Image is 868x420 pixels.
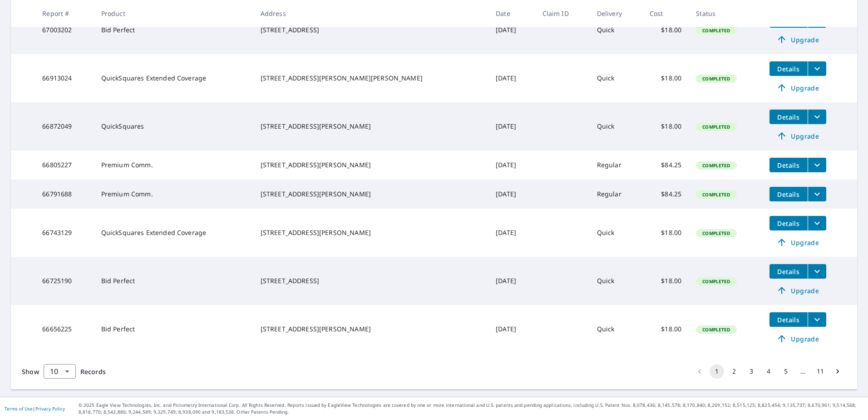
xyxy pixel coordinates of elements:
[775,161,802,170] span: Details
[35,209,94,257] td: 66743129
[769,264,808,279] button: detailsBtn-66725190
[769,187,808,201] button: detailsBtn-66791688
[261,160,481,170] div: [STREET_ADDRESS][PERSON_NAME]
[808,264,826,279] button: filesDropdownBtn-66725190
[590,54,642,102] td: Quick
[261,228,481,237] div: [STREET_ADDRESS][PERSON_NAME]
[813,364,828,379] button: Go to page 11
[769,80,826,95] a: Upgrade
[35,150,94,180] td: 66805227
[80,367,106,376] span: Records
[642,150,689,180] td: $84.25
[488,102,535,150] td: [DATE]
[488,180,535,209] td: [DATE]
[488,6,535,54] td: [DATE]
[808,61,826,76] button: filesDropdownBtn-66913024
[710,364,724,379] button: page 1
[35,180,94,209] td: 66791688
[94,180,253,209] td: Premium Comm.
[642,305,689,353] td: $18.00
[261,25,481,35] div: [STREET_ADDRESS]
[35,405,65,412] a: Privacy Policy
[769,216,808,230] button: detailsBtn-66743129
[830,364,845,379] button: Go to next page
[769,235,826,250] a: Upgrade
[697,162,735,169] span: Completed
[808,110,826,124] button: filesDropdownBtn-66872049
[590,6,642,54] td: Quick
[35,305,94,353] td: 66656225
[44,359,76,384] div: 10
[22,367,39,376] span: Show
[697,191,735,198] span: Completed
[35,54,94,102] td: 66913024
[775,333,821,344] span: Upgrade
[769,32,826,47] a: Upgrade
[5,405,33,412] a: Terms of Use
[35,257,94,305] td: 66725190
[94,54,253,102] td: QuickSquares Extended Coverage
[769,129,826,143] a: Upgrade
[775,65,802,73] span: Details
[44,364,76,379] div: Show 10 records
[35,6,94,54] td: 67003202
[775,237,821,248] span: Upgrade
[94,150,253,180] td: Premium Comm.
[261,74,481,83] div: [STREET_ADDRESS][PERSON_NAME][PERSON_NAME]
[769,110,808,124] button: detailsBtn-66872049
[808,312,826,327] button: filesDropdownBtn-66656225
[775,130,821,141] span: Upgrade
[775,113,802,121] span: Details
[488,305,535,353] td: [DATE]
[808,158,826,172] button: filesDropdownBtn-66805227
[769,312,808,327] button: detailsBtn-66656225
[488,209,535,257] td: [DATE]
[5,406,65,411] p: |
[261,276,481,285] div: [STREET_ADDRESS]
[775,34,821,45] span: Upgrade
[775,219,802,228] span: Details
[697,75,735,82] span: Completed
[94,209,253,257] td: QuickSquares Extended Coverage
[488,257,535,305] td: [DATE]
[94,6,253,54] td: Bid Perfect
[769,331,826,346] a: Upgrade
[642,54,689,102] td: $18.00
[35,102,94,150] td: 66872049
[808,187,826,201] button: filesDropdownBtn-66791688
[744,364,759,379] button: Go to page 3
[642,102,689,150] td: $18.00
[697,27,735,34] span: Completed
[590,180,642,209] td: Regular
[642,180,689,209] td: $84.25
[691,364,846,379] nav: pagination navigation
[94,257,253,305] td: Bid Perfect
[642,6,689,54] td: $18.00
[761,364,776,379] button: Go to page 4
[697,230,735,236] span: Completed
[94,305,253,353] td: Bid Perfect
[775,82,821,93] span: Upgrade
[769,158,808,172] button: detailsBtn-66805227
[261,190,481,199] div: [STREET_ADDRESS][PERSON_NAME]
[642,257,689,305] td: $18.00
[779,364,793,379] button: Go to page 5
[488,150,535,180] td: [DATE]
[775,190,802,199] span: Details
[261,325,481,334] div: [STREET_ADDRESS][PERSON_NAME]
[796,367,810,376] div: …
[590,209,642,257] td: Quick
[642,209,689,257] td: $18.00
[590,257,642,305] td: Quick
[94,102,253,150] td: QuickSquares
[697,278,735,285] span: Completed
[808,216,826,230] button: filesDropdownBtn-66743129
[727,364,741,379] button: Go to page 2
[79,402,863,415] p: © 2025 Eagle View Technologies, Inc. and Pictometry International Corp. All Rights Reserved. Repo...
[261,122,481,131] div: [STREET_ADDRESS][PERSON_NAME]
[775,267,802,276] span: Details
[488,54,535,102] td: [DATE]
[775,285,821,296] span: Upgrade
[775,315,802,324] span: Details
[590,150,642,180] td: Regular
